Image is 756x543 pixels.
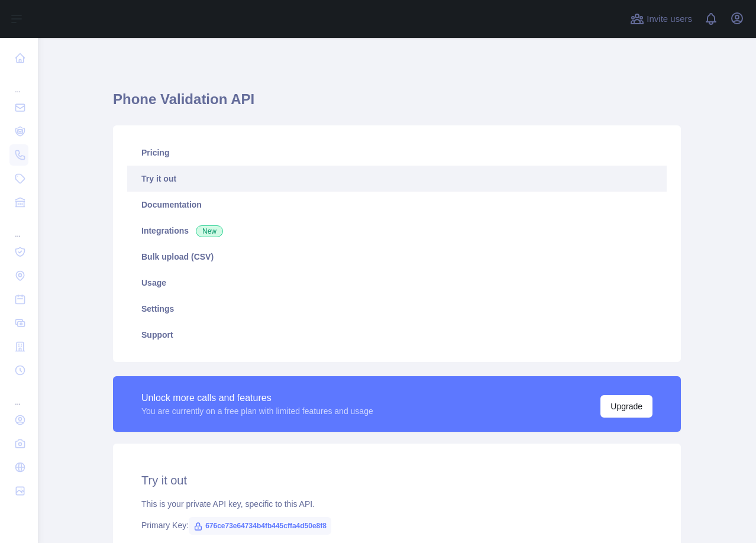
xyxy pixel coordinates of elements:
span: 676ce73e64734b4fb445cffa4d50e8f8 [189,517,331,535]
a: Usage [127,270,667,296]
a: Support [127,322,667,348]
a: Try it out [127,166,667,192]
div: ... [9,215,28,239]
div: You are currently on a free plan with limited features and usage [141,405,373,417]
button: Invite users [628,9,694,28]
h1: Phone Validation API [113,90,681,118]
div: Primary Key: [141,519,652,531]
span: New [196,225,223,237]
a: Bulk upload (CSV) [127,244,667,270]
a: Settings [127,296,667,322]
h2: Try it out [141,472,652,489]
div: This is your private API key, specific to this API. [141,498,652,510]
span: Invite users [647,12,692,26]
a: Documentation [127,192,667,218]
a: Pricing [127,140,667,166]
div: ... [9,71,28,95]
div: ... [9,383,28,407]
button: Upgrade [600,395,652,418]
div: Unlock more calls and features [141,391,373,405]
a: Integrations New [127,218,667,244]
